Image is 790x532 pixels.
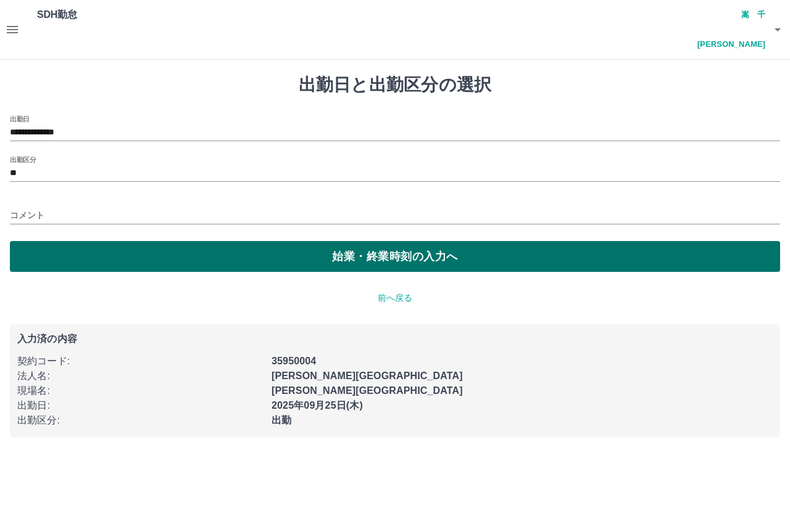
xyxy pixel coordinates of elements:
[17,413,264,428] p: 出勤区分 :
[272,400,363,411] b: 2025年09月25日(木)
[17,398,264,413] p: 出勤日 :
[272,385,463,396] b: [PERSON_NAME][GEOGRAPHIC_DATA]
[10,292,780,305] p: 前へ戻る
[10,75,780,96] h1: 出勤日と出勤区分の選択
[272,356,316,366] b: 35950004
[272,415,291,425] b: 出勤
[10,155,36,164] label: 出勤区分
[10,241,780,272] button: 始業・終業時刻の入力へ
[10,114,30,123] label: 出勤日
[17,383,264,398] p: 現場名 :
[272,370,463,381] b: [PERSON_NAME][GEOGRAPHIC_DATA]
[17,369,264,383] p: 法人名 :
[17,354,264,369] p: 契約コード :
[17,334,773,344] p: 入力済の内容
